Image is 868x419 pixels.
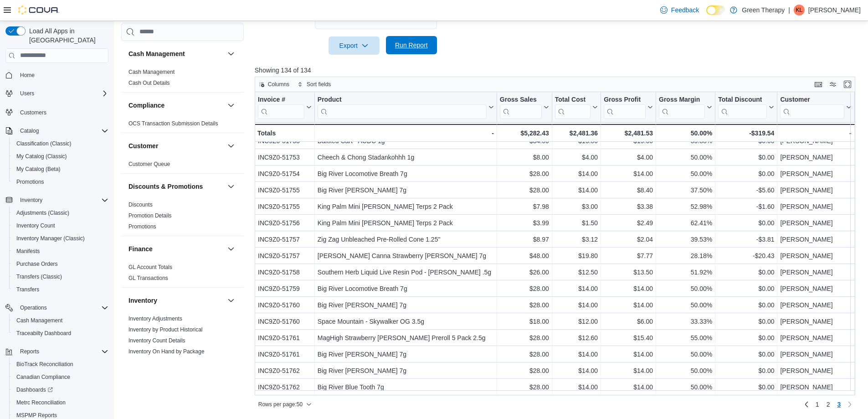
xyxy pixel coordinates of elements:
span: Inventory Manager (Classic) [13,233,108,244]
div: INC9Z0-51755 [258,185,312,196]
div: $4.00 [555,152,598,163]
div: $2.49 [604,217,653,228]
span: GL Account Totals [128,264,172,271]
div: Customer [780,96,844,104]
div: $14.00 [555,283,598,294]
a: Cash Out Details [128,80,170,86]
div: $0.00 [718,168,774,179]
button: Inventory [128,296,224,305]
button: Enter fullscreen [842,79,853,90]
div: Invoice # [258,96,304,104]
div: [PERSON_NAME] [780,283,851,294]
div: 51.92% [659,267,712,278]
button: Compliance [128,101,224,110]
a: Inventory by Product Historical [128,326,203,333]
span: Users [16,88,108,99]
div: Customer [780,96,844,119]
button: Display options [827,79,838,90]
span: MSPMP Reports [16,412,57,419]
div: $3.00 [555,201,598,212]
a: Inventory Adjustments [128,316,182,322]
div: Zig Zag Unbleached Pre-Rolled Cone 1.25" [318,234,494,245]
span: Customers [16,106,108,118]
p: Green Therapy [742,5,785,16]
div: $2,481.53 [604,128,653,139]
button: Metrc Reconciliation [9,396,112,409]
a: OCS Transaction Submission Details [128,120,218,127]
a: Dashboards [9,383,112,396]
span: Discounts [128,201,153,208]
span: Purchase Orders [16,260,58,268]
button: Home [2,68,112,82]
div: $28.00 [500,300,549,310]
span: Inventory Manager (Classic) [16,235,85,242]
div: $0.00 [718,152,774,163]
div: $14.00 [555,185,598,196]
a: My Catalog (Classic) [13,151,71,162]
span: 2 [827,400,830,409]
span: Canadian Compliance [16,373,70,381]
a: Feedback [657,1,703,19]
button: Keyboard shortcuts [813,79,824,90]
span: Metrc Reconciliation [13,397,108,408]
div: Gross Margin [659,96,705,104]
div: INC9Z0-51753 [258,135,312,146]
div: Product [318,96,487,119]
div: Southern Herb Liquid Live Resin Pod - [PERSON_NAME] .5g [318,267,494,278]
span: Transfers [13,284,108,295]
div: Bakked Cart - ACDC 1g [318,135,494,146]
button: My Catalog (Classic) [9,150,112,163]
a: Promotion Details [128,212,172,219]
span: 3 [837,400,841,409]
span: Cash Management [16,317,62,324]
div: 50.00% [659,152,712,163]
button: Catalog [16,125,42,136]
button: Classification (Classic) [9,137,112,150]
a: BioTrack Reconciliation [13,359,77,370]
div: -$319.54 [718,128,774,139]
button: Inventory [2,194,112,207]
div: Total Discount [718,96,767,104]
button: Cash Management [226,48,236,59]
span: Classification (Classic) [16,140,72,147]
button: Sort fields [294,79,334,90]
div: $2.04 [604,234,653,245]
div: $14.00 [604,168,653,179]
div: -$5.60 [718,185,774,196]
div: $12.50 [555,267,598,278]
span: BioTrack Reconciliation [16,361,73,368]
div: $1.50 [555,217,598,228]
div: $0.00 [718,300,774,310]
span: Dashboards [13,384,108,395]
div: $0.00 [718,135,774,146]
span: My Catalog (Beta) [16,166,61,173]
span: Users [20,90,34,97]
a: Previous page [801,399,812,410]
span: Catalog [20,127,39,134]
button: Reports [2,345,112,358]
div: $14.00 [604,283,653,294]
div: -$20.43 [718,250,774,261]
h3: Compliance [128,101,164,110]
div: $13.50 [604,267,653,278]
span: Manifests [13,246,108,257]
div: Totals [257,128,312,139]
a: Inventory Count Details [128,337,185,344]
div: $15.00 [555,135,598,146]
button: Transfers [9,283,112,296]
span: Inventory Count [16,222,55,229]
span: Promotions [13,176,108,187]
div: [PERSON_NAME] [780,217,851,228]
a: Inventory On Hand by Package [128,348,205,355]
span: Classification (Classic) [13,138,108,149]
a: Transfers [13,284,43,295]
div: [PERSON_NAME] [780,168,851,179]
div: Big River Locomotive Breath 7g [318,168,494,179]
a: Manifests [13,246,43,257]
button: Customer [226,140,236,151]
div: 39.53% [659,234,712,245]
p: [PERSON_NAME] [808,5,861,16]
span: Transfers (Classic) [16,273,62,280]
span: Inventory [20,197,42,204]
